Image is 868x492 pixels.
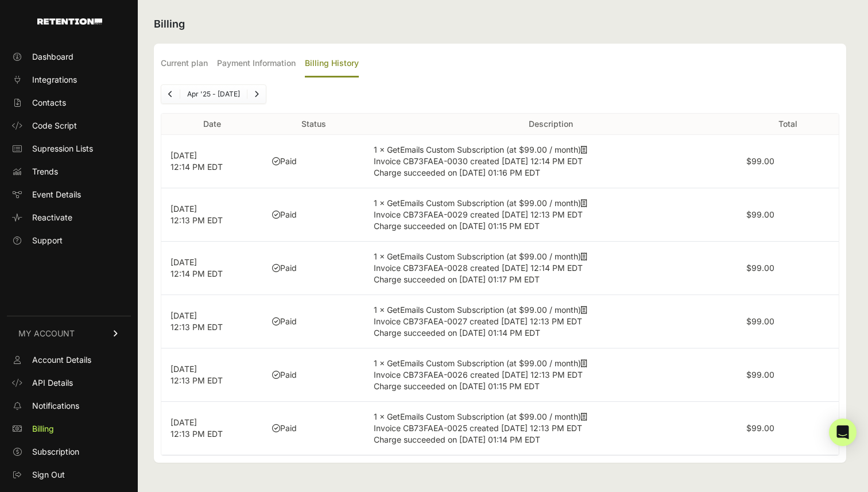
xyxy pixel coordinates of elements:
[374,168,540,177] span: Charge succeeded on [DATE] 01:16 PM EDT
[374,263,583,273] span: Invoice CB73FAEA-0028 created [DATE] 12:14 PM EDT
[374,328,540,338] span: Charge succeeded on [DATE] 01:14 PM EDT
[746,263,774,273] label: $99.00
[7,140,131,158] a: Supression Lists
[32,120,77,131] span: Code Script
[32,423,54,435] span: Billing
[7,231,131,250] a: Support
[7,48,131,66] a: Dashboard
[746,210,774,219] label: $99.00
[7,117,131,135] a: Code Script
[37,18,102,25] img: Retention.com
[154,16,846,32] h2: Billing
[247,85,266,103] a: Next
[365,402,737,455] td: 1 × GetEmails Custom Subscription (at $99.00 / month)
[32,143,93,154] span: Supression Lists
[374,435,540,444] span: Charge succeeded on [DATE] 01:14 PM EDT
[374,381,540,391] span: Charge succeeded on [DATE] 01:15 PM EDT
[7,162,131,181] a: Trends
[746,423,774,433] label: $99.00
[7,208,131,227] a: Reactivate
[365,295,737,348] td: 1 × GetEmails Custom Subscription (at $99.00 / month)
[263,402,365,455] td: Paid
[737,114,839,135] th: Total
[263,114,365,135] th: Status
[305,51,359,78] label: Billing History
[7,466,131,484] a: Sign Out
[746,316,774,326] label: $99.00
[32,400,79,412] span: Notifications
[374,274,540,284] span: Charge succeeded on [DATE] 01:17 PM EDT
[32,469,65,481] span: Sign Out
[365,135,737,188] td: 1 × GetEmails Custom Subscription (at $99.00 / month)
[32,377,73,389] span: API Details
[32,189,81,200] span: Event Details
[263,348,365,402] td: Paid
[32,446,79,458] span: Subscription
[365,188,737,242] td: 1 × GetEmails Custom Subscription (at $99.00 / month)
[829,419,857,446] div: Open Intercom Messenger
[7,397,131,415] a: Notifications
[7,71,131,89] a: Integrations
[32,235,63,246] span: Support
[7,351,131,369] a: Account Details
[263,295,365,348] td: Paid
[32,212,72,223] span: Reactivate
[374,221,540,231] span: Charge succeeded on [DATE] 01:15 PM EDT
[7,443,131,461] a: Subscription
[32,354,91,366] span: Account Details
[365,348,737,402] td: 1 × GetEmails Custom Subscription (at $99.00 / month)
[374,370,583,379] span: Invoice CB73FAEA-0026 created [DATE] 12:13 PM EDT
[365,242,737,295] td: 1 × GetEmails Custom Subscription (at $99.00 / month)
[32,166,58,177] span: Trends
[161,51,208,78] label: Current plan
[170,363,254,386] p: [DATE] 12:13 PM EDT
[263,242,365,295] td: Paid
[263,135,365,188] td: Paid
[18,328,75,339] span: MY ACCOUNT
[170,417,254,440] p: [DATE] 12:13 PM EDT
[374,210,583,219] span: Invoice CB73FAEA-0029 created [DATE] 12:13 PM EDT
[374,423,582,433] span: Invoice CB73FAEA-0025 created [DATE] 12:13 PM EDT
[7,420,131,438] a: Billing
[180,90,247,99] li: Apr '25 - [DATE]
[170,310,254,333] p: [DATE] 12:13 PM EDT
[161,85,180,103] a: Previous
[263,188,365,242] td: Paid
[32,74,77,86] span: Integrations
[32,97,66,109] span: Contacts
[161,114,263,135] th: Date
[7,316,131,351] a: MY ACCOUNT
[32,51,73,63] span: Dashboard
[217,51,296,78] label: Payment Information
[374,156,583,166] span: Invoice CB73FAEA-0030 created [DATE] 12:14 PM EDT
[374,316,582,326] span: Invoice CB73FAEA-0027 created [DATE] 12:13 PM EDT
[170,203,254,226] p: [DATE] 12:13 PM EDT
[170,257,254,280] p: [DATE] 12:14 PM EDT
[7,94,131,112] a: Contacts
[7,374,131,392] a: API Details
[746,370,774,379] label: $99.00
[746,156,774,166] label: $99.00
[365,114,737,135] th: Description
[7,185,131,204] a: Event Details
[170,150,254,173] p: [DATE] 12:14 PM EDT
